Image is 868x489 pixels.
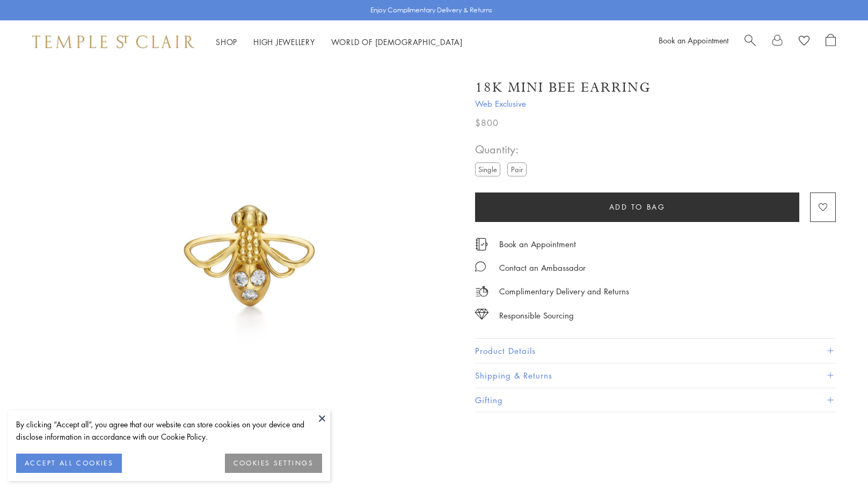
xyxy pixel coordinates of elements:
img: Temple St. Clair [32,35,194,48]
button: Shipping & Returns [475,364,836,388]
img: E18101-MINIBEE [54,63,449,458]
span: Add to bag [609,201,666,213]
img: icon_appointment.svg [475,238,488,250]
a: World of [DEMOGRAPHIC_DATA]World of [DEMOGRAPHIC_DATA] [331,36,463,47]
button: Product Details [475,339,836,363]
button: ACCEPT ALL COOKIES [16,454,122,473]
label: Pair [507,162,527,176]
img: icon_sourcing.svg [475,309,488,320]
a: Book an Appointment [659,35,728,46]
button: Add to bag [475,192,799,222]
button: Gifting [475,388,836,412]
span: Web Exclusive [475,97,836,110]
img: MessageIcon-01_2.svg [475,261,486,272]
div: Contact an Ambassador [499,261,586,275]
a: ShopShop [216,36,237,47]
button: COOKIES SETTINGS [225,454,322,473]
nav: Main navigation [216,35,463,49]
a: View Wishlist [799,34,809,50]
a: Book an Appointment [499,238,576,250]
a: High JewelleryHigh Jewellery [253,36,315,47]
span: Quantity: [475,140,531,158]
a: Open Shopping Bag [826,34,836,50]
p: Enjoy Complimentary Delivery & Returns [370,5,492,16]
span: $800 [475,116,499,130]
img: icon_delivery.svg [475,285,488,298]
a: Search [745,34,756,50]
label: Single [475,162,500,176]
h1: 18K Mini Bee Earring [475,78,651,97]
div: By clicking “Accept all”, you agree that our website can store cookies on your device and disclos... [16,418,322,443]
div: Responsible Sourcing [499,309,574,322]
p: Complimentary Delivery and Returns [499,285,629,298]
